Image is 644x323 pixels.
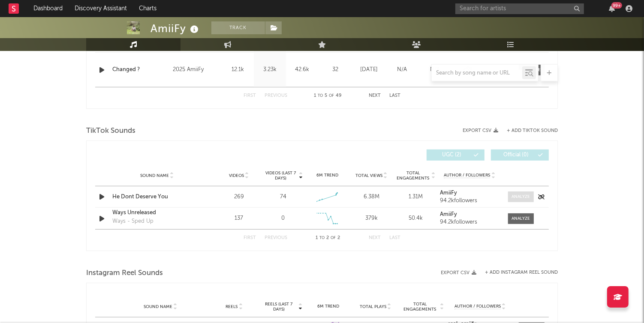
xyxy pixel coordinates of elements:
[86,268,163,278] span: Instagram Reel Sounds
[441,270,476,275] button: Export CSV
[389,236,400,240] button: Last
[396,170,430,181] span: Total Engagements
[265,236,287,240] button: Previous
[244,236,256,240] button: First
[219,193,259,201] div: 269
[304,91,352,101] div: 1 5 49
[440,198,500,204] div: 94.2k followers
[140,173,169,178] span: Sound Name
[476,270,558,275] div: + Add Instagram Reel Sound
[611,2,622,9] div: 99 +
[352,193,391,201] div: 6.38M
[304,233,352,243] div: 1 2 2
[396,214,436,223] div: 50.4k
[497,153,536,158] span: Official ( 0 )
[211,21,265,34] button: Track
[112,209,202,217] a: Ways Unreleased
[244,93,256,98] button: First
[444,173,490,178] span: Author / Followers
[432,70,522,77] input: Search by song name or URL
[86,126,135,136] span: TikTok Sounds
[112,217,153,226] div: Ways - Sped Up
[307,172,347,179] div: 6M Trend
[389,93,400,98] button: Last
[150,21,201,36] div: AmiiFy
[360,304,386,309] span: Total Plays
[352,214,391,223] div: 379k
[498,129,558,133] button: + Add TikTok Sound
[320,236,325,240] span: to
[396,193,436,201] div: 1.31M
[440,212,457,217] strong: AmiiFy
[331,236,336,240] span: of
[454,304,501,309] span: Author / Followers
[280,193,286,201] div: 74
[485,270,558,275] button: + Add Instagram Reel Sound
[440,190,457,196] strong: AmiiFy
[440,190,500,196] a: AmiiFy
[229,173,244,178] span: Videos
[355,173,382,178] span: Total Views
[281,214,285,223] div: 0
[432,153,472,158] span: UGC ( 2 )
[260,302,298,312] span: Reels (last 7 days)
[226,304,238,309] span: Reels
[491,150,549,161] button: Official(0)
[463,128,498,133] button: Export CSV
[401,302,439,312] span: Total Engagements
[507,129,558,133] button: + Add TikTok Sound
[440,212,500,218] a: AmiiFy
[427,150,485,161] button: UGC(2)
[307,303,350,310] div: 6M Trend
[369,236,381,240] button: Next
[609,5,615,12] button: 99+
[440,219,500,225] div: 94.2k followers
[318,94,323,98] span: to
[329,94,334,98] span: of
[112,193,202,201] a: He Dont Deserve You
[265,93,287,98] button: Previous
[144,304,172,309] span: Sound Name
[219,214,259,223] div: 137
[369,93,381,98] button: Next
[455,3,584,14] input: Search for artists
[263,170,298,181] span: Videos (last 7 days)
